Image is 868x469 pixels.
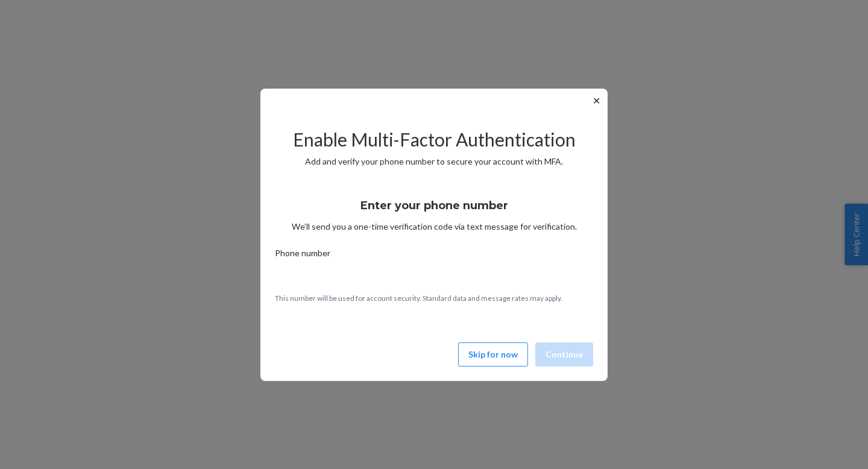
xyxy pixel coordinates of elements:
[535,342,593,367] button: Continue
[275,188,593,233] div: We’ll send you a one-time verification code via text message for verification.
[458,342,528,367] button: Skip for now
[590,93,603,108] button: ✕
[275,293,593,303] p: This number will be used for account security. Standard data and message rates may apply.
[275,130,593,150] h2: Enable Multi-Factor Authentication
[275,247,330,264] span: Phone number
[275,156,593,168] p: Add and verify your phone number to secure your account with MFA.
[360,198,508,213] h3: Enter your phone number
